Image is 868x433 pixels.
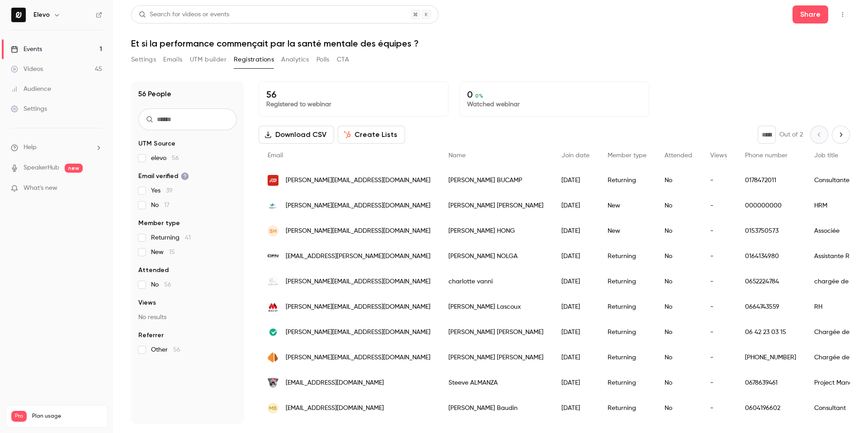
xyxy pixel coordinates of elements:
[736,294,805,320] div: 0664743559
[599,168,656,193] div: Returning
[656,244,701,269] div: No
[439,345,552,370] div: [PERSON_NAME] [PERSON_NAME]
[151,154,179,163] span: elevo
[286,176,430,185] span: [PERSON_NAME][EMAIL_ADDRESS][DOMAIN_NAME]
[185,235,191,241] span: 41
[286,328,430,337] span: [PERSON_NAME][EMAIL_ADDRESS][DOMAIN_NAME]
[736,345,805,370] div: [PHONE_NUMBER]
[701,395,736,421] div: -
[599,395,656,421] div: Returning
[266,89,441,100] p: 56
[736,218,805,244] div: 0153750573
[710,152,727,159] span: Views
[91,184,102,193] iframe: Noticeable Trigger
[286,353,430,362] span: [PERSON_NAME][EMAIL_ADDRESS][DOMAIN_NAME]
[439,269,552,294] div: charlotte vanni
[656,370,701,395] div: No
[467,100,642,109] p: Watched webinar
[814,152,838,159] span: Job title
[259,126,334,144] button: Download CSV
[701,218,736,244] div: -
[552,320,599,345] div: [DATE]
[599,345,656,370] div: Returning
[268,152,283,159] span: Email
[608,152,646,159] span: Member type
[11,8,26,22] img: Elevo
[561,152,590,159] span: Join date
[475,93,483,99] span: 0 %
[164,282,171,288] span: 56
[268,327,278,338] img: mobility-compliance.com
[11,143,102,152] li: help-dropdown-opener
[266,100,441,109] p: Registered to webinar
[138,89,171,99] h1: 56 People
[656,345,701,370] div: No
[552,395,599,421] div: [DATE]
[172,155,179,161] span: 56
[736,269,805,294] div: 0652224784
[286,404,384,413] span: [EMAIL_ADDRESS][DOMAIN_NAME]
[151,248,175,257] span: New
[439,193,552,218] div: [PERSON_NAME] [PERSON_NAME]
[268,175,278,186] img: adp.com
[599,320,656,345] div: Returning
[151,345,180,354] span: Other
[736,320,805,345] div: 06 42 23 03 15
[701,320,736,345] div: -
[65,164,83,173] span: new
[599,193,656,218] div: New
[745,152,788,159] span: Phone number
[234,52,274,67] button: Registrations
[138,219,180,228] span: Member type
[656,395,701,421] div: No
[286,201,430,211] span: [PERSON_NAME][EMAIL_ADDRESS][DOMAIN_NAME]
[552,345,599,370] div: [DATE]
[286,252,430,261] span: [EMAIL_ADDRESS][PERSON_NAME][DOMAIN_NAME]
[439,218,552,244] div: [PERSON_NAME] HONG
[467,89,642,100] p: 0
[701,294,736,320] div: -
[736,370,805,395] div: 0678639461
[552,294,599,320] div: [DATE]
[190,52,226,67] button: UTM builder
[164,202,170,208] span: 17
[552,168,599,193] div: [DATE]
[139,10,229,19] div: Search for videos or events
[736,244,805,269] div: 0164134980
[552,244,599,269] div: [DATE]
[32,413,102,420] span: Plan usage
[11,85,51,94] div: Audience
[552,218,599,244] div: [DATE]
[151,201,170,210] span: No
[166,188,173,194] span: 39
[268,352,278,363] img: intech.lu
[779,130,803,139] p: Out of 2
[286,302,430,312] span: [PERSON_NAME][EMAIL_ADDRESS][DOMAIN_NAME]
[269,404,277,412] span: MB
[151,233,191,242] span: Returning
[599,269,656,294] div: Returning
[268,251,278,262] img: cfn-nettoyage.fr
[656,168,701,193] div: No
[24,163,59,173] a: SpeakerHub
[439,320,552,345] div: [PERSON_NAME] [PERSON_NAME]
[337,52,349,67] button: CTA
[138,266,169,275] span: Attended
[138,172,189,181] span: Email verified
[439,395,552,421] div: [PERSON_NAME] Baudin
[11,45,42,54] div: Events
[736,168,805,193] div: 0178472011
[138,331,164,340] span: Referrer
[439,168,552,193] div: [PERSON_NAME] BUCAMP
[131,52,156,67] button: Settings
[138,139,237,354] section: facet-groups
[793,5,828,24] button: Share
[552,193,599,218] div: [DATE]
[138,313,237,322] p: No results
[173,347,180,353] span: 56
[163,52,182,67] button: Emails
[656,218,701,244] div: No
[338,126,405,144] button: Create Lists
[286,277,430,287] span: [PERSON_NAME][EMAIL_ADDRESS][DOMAIN_NAME]
[268,377,278,388] img: asteria.mc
